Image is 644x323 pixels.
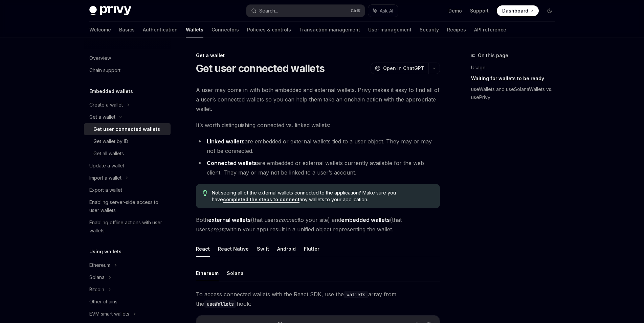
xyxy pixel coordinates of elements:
[84,184,171,196] a: Export a wallet
[471,73,560,84] a: Waiting for wallets to be ready
[207,160,257,166] strong: Connected wallets
[203,190,207,196] svg: Tip
[478,51,508,60] span: On this page
[196,290,440,308] span: To access connected wallets with the React SDK, use the array from the hook:
[368,22,412,38] a: User management
[196,158,440,177] li: are embedded or external wallets currently available for the web client. They may or may not be l...
[277,241,296,257] button: Android
[448,7,462,14] a: Demo
[368,5,398,17] button: Ask AI
[89,261,110,269] div: Ethereum
[89,66,120,74] div: Chain support
[89,298,117,306] div: Other chains
[196,241,210,257] button: React
[89,285,104,294] div: Bitcoin
[196,62,325,74] h1: Get user connected wallets
[89,273,105,281] div: Solana
[89,101,123,109] div: Create a wallet
[279,216,299,223] em: connect
[470,7,489,14] a: Support
[218,241,249,257] button: React Native
[196,215,440,234] span: Both (that users to your site) and (that users within your app) result in a unified object repres...
[89,198,166,214] div: Enabling server-side access to user wallets
[84,123,171,135] a: Get user connected wallets
[544,5,555,16] button: Toggle dark mode
[89,186,122,194] div: Export a wallet
[84,196,171,216] a: Enabling server-side access to user wallets
[84,52,171,64] a: Overview
[207,138,245,145] strong: Linked wallets
[84,135,171,147] a: Get wallet by ID
[383,65,424,72] span: Open in ChatGPT
[89,6,131,16] img: dark logo
[93,149,124,158] div: Get all wallets
[119,22,135,38] a: Basics
[89,54,111,62] div: Overview
[474,22,506,38] a: API reference
[420,22,439,38] a: Security
[196,265,219,281] button: Ethereum
[89,310,129,318] div: EVM smart wallets
[471,84,560,103] a: useWallets and useSolanaWallets vs. usePrivy
[208,216,251,223] strong: external wallets
[246,5,365,17] button: Search...CtrlK
[84,296,171,308] a: Other chains
[371,63,428,74] button: Open in ChatGPT
[196,137,440,156] li: are embedded or external wallets tied to a user object. They may or may not be connected.
[502,7,528,14] span: Dashboard
[304,241,319,257] button: Flutter
[84,160,171,172] a: Update a wallet
[89,162,124,170] div: Update a wallet
[93,137,128,145] div: Get wallet by ID
[380,7,393,14] span: Ask AI
[471,62,560,73] a: Usage
[204,300,237,308] code: useWallets
[186,22,203,38] a: Wallets
[344,291,368,298] code: wallets
[93,125,160,133] div: Get user connected wallets
[259,7,278,15] div: Search...
[143,22,178,38] a: Authentication
[89,248,121,256] h5: Using wallets
[247,22,291,38] a: Policies & controls
[497,5,539,16] a: Dashboard
[227,265,244,281] button: Solana
[196,85,440,114] span: A user may come in with both embedded and external wallets. Privy makes it easy to find all of a ...
[196,120,440,130] span: It’s worth distinguishing connected vs. linked wallets:
[89,218,166,235] div: Enabling offline actions with user wallets
[84,216,171,237] a: Enabling offline actions with user wallets
[210,226,226,233] em: create
[212,189,433,203] span: Not seeing all of the external wallets connected to the application? Make sure you have any walle...
[212,22,239,38] a: Connectors
[89,87,133,95] h5: Embedded wallets
[351,8,361,14] span: Ctrl K
[84,64,171,76] a: Chain support
[447,22,466,38] a: Recipes
[341,216,390,223] strong: embedded wallets
[196,52,440,59] div: Get a wallet
[257,241,269,257] button: Swift
[299,22,360,38] a: Transaction management
[223,197,299,203] a: completed the steps to connect
[89,22,111,38] a: Welcome
[84,147,171,160] a: Get all wallets
[89,174,121,182] div: Import a wallet
[89,113,115,121] div: Get a wallet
